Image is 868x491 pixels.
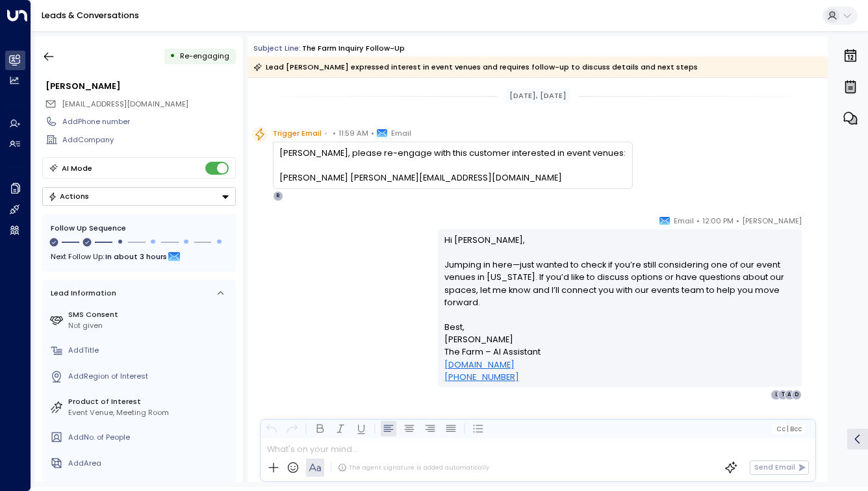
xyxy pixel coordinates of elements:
[170,47,175,66] div: •
[771,390,781,400] div: L
[180,51,229,61] span: Trigger
[48,192,89,201] div: Actions
[273,127,322,140] span: Trigger Email
[778,390,788,400] div: T
[696,214,700,227] span: •
[674,214,694,227] span: Email
[702,214,734,227] span: 12:00 PM
[62,162,92,175] div: AI Mode
[391,127,411,140] span: Email
[444,234,796,321] p: Hi [PERSON_NAME], Jumping in here—just wanted to check if you’re still considering one of our eve...
[253,60,698,73] div: Lead [PERSON_NAME] expressed interest in event venues and requires follow-up to discuss details a...
[807,462,828,483] img: 5_headshot.jpg
[285,421,300,436] button: Redo
[302,43,405,54] div: The Farm Inquiry Follow-up
[333,127,336,140] span: •
[324,127,327,140] span: •
[51,223,227,234] div: Follow Up Sequence
[68,407,231,418] div: Event Venue, Meeting Room
[371,127,374,140] span: •
[68,320,231,331] div: Not given
[42,187,236,206] div: Button group with a nested menu
[47,288,116,299] div: Lead Information
[776,425,802,433] span: Cc Bcc
[253,43,301,53] span: Subject Line:
[68,309,231,320] label: SMS Consent
[68,371,231,382] div: AddRegion of Interest
[62,134,235,145] div: AddCompany
[736,214,739,227] span: •
[68,458,231,469] div: AddArea
[62,99,188,110] span: D.lapidous@gmail.com
[68,396,231,407] label: Product of Interest
[742,214,802,227] span: [PERSON_NAME]
[791,390,802,400] div: D
[444,321,796,333] p: Best,
[772,424,806,434] button: Cc|Bcc
[68,432,231,443] div: AddNo. of People
[338,127,368,140] span: 11:59 AM
[338,463,489,472] div: The agent signature is added automatically
[787,425,789,433] span: |
[42,187,236,206] button: Actions
[279,147,626,184] div: [PERSON_NAME], please re-engage with this customer interested in event venues: [PERSON_NAME] [PER...
[51,249,227,264] div: Next Follow Up:
[45,80,235,92] div: [PERSON_NAME]
[105,249,167,264] span: In about 3 hours
[273,191,283,201] div: R
[68,345,231,356] div: AddTitle
[264,421,279,436] button: Undo
[784,390,795,400] div: A
[807,214,828,235] img: 5_headshot.jpg
[444,371,519,383] a: [PHONE_NUMBER]
[62,99,188,109] span: [EMAIL_ADDRESS][DOMAIN_NAME]
[444,333,796,383] p: [PERSON_NAME] The Farm – AI Assistant
[444,359,515,371] a: [DOMAIN_NAME]
[62,116,235,127] div: AddPhone number
[505,88,571,103] div: [DATE], [DATE]
[42,10,139,21] a: Leads & Conversations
